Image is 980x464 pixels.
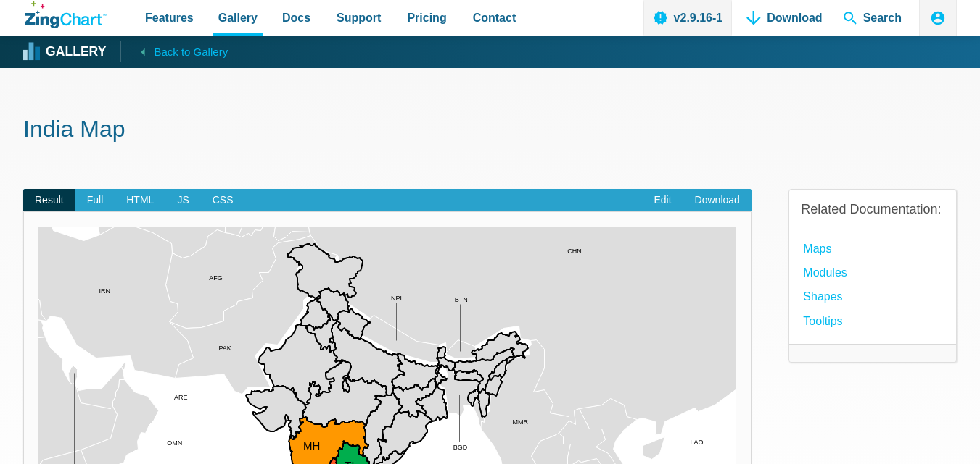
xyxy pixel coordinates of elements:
[803,311,842,331] a: Tooltips
[75,189,115,212] span: Full
[25,41,106,63] a: Gallery
[337,8,381,28] span: Support
[801,201,944,218] h3: Related Documentation:
[201,189,245,212] span: CSS
[46,46,106,59] strong: Gallery
[803,263,847,282] a: modules
[473,8,516,28] span: Contact
[642,189,683,212] a: Edit
[803,287,842,306] a: Shapes
[23,189,75,212] span: Result
[165,189,200,212] span: JS
[683,189,752,212] a: Download
[154,43,228,62] span: Back to Gallery
[115,189,165,212] span: HTML
[120,41,228,62] a: Back to Gallery
[282,8,310,28] span: Docs
[218,8,258,28] span: Gallery
[25,1,107,28] a: ZingChart Logo. Click to return to the homepage
[803,239,831,258] a: Maps
[145,8,194,28] span: Features
[407,8,446,28] span: Pricing
[23,114,957,147] h1: India Map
